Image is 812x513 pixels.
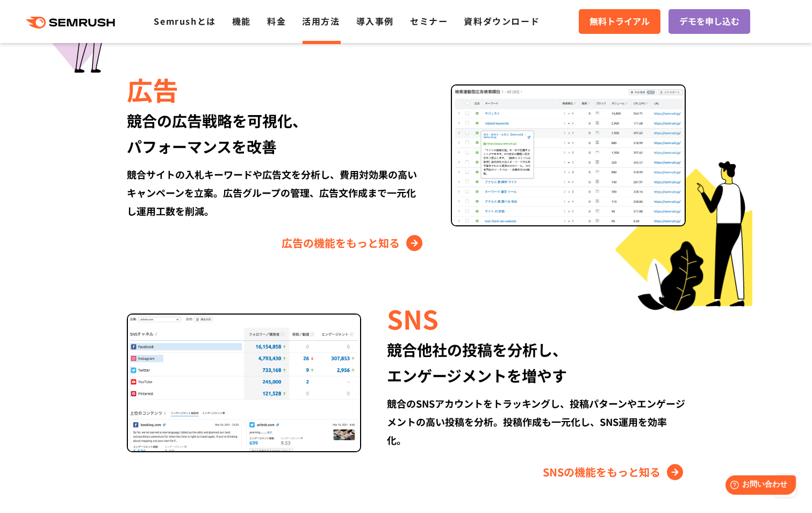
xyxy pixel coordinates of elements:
[356,15,394,27] a: 導入事例
[387,337,685,388] div: 競合他社の投稿を分析し、 エンゲージメントを増やす
[387,394,685,449] div: 競合のSNSアカウントをトラッキングし、投稿パターンやエンゲージメントの高い投稿を分析。投稿作成も一元化し、SNS運用を効率化。
[579,9,660,34] a: 無料トライアル
[387,300,685,337] div: SNS
[267,15,286,27] a: 料金
[302,15,340,27] a: 活用方法
[127,165,425,220] div: 競合サイトの入札キーワードや広告文を分析し、費用対効果の高いキャンペーンを立案。広告グループの管理、広告文作成まで一元化し運用工数を削減。
[716,471,800,501] iframe: Help widget launcher
[543,464,686,481] a: SNSの機能をもっと知る
[669,9,750,34] a: デモを申し込む
[127,108,425,159] div: 競合の広告戦略を可視化、 パフォーマンスを改善
[410,15,448,27] a: セミナー
[282,234,425,252] a: 広告の機能をもっと知る
[127,71,425,108] div: 広告
[464,15,540,27] a: 資料ダウンロード
[590,15,650,28] span: 無料トライアル
[232,15,251,27] a: 機能
[154,15,215,27] a: Semrushとは
[679,15,739,28] span: デモを申し込む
